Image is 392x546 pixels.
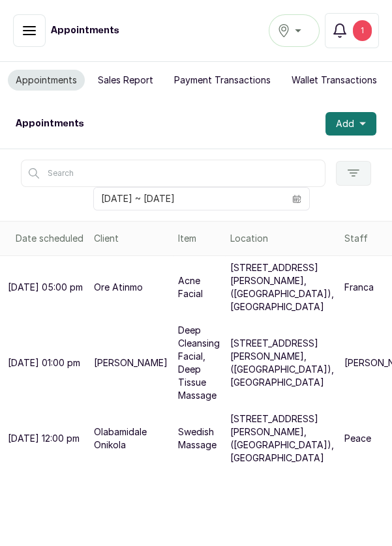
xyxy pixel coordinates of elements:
p: Ore Atinmo [94,281,143,294]
p: Franca [344,281,374,294]
button: Add [325,112,376,136]
span: Add [336,117,354,130]
p: [DATE] 01:00 pm [8,356,80,369]
p: [DATE] 05:00 pm [8,281,83,294]
div: Client [94,232,168,245]
div: 1 [353,20,372,41]
p: Deep Cleansing Facial, Deep Tissue Massage [178,324,220,402]
p: Peace [344,432,371,445]
button: Sales Report [90,70,161,91]
button: Wallet Transactions [284,70,385,91]
p: [STREET_ADDRESS][PERSON_NAME], ([GEOGRAPHIC_DATA]), [GEOGRAPHIC_DATA] [230,412,334,465]
div: Location [230,232,334,245]
input: Search [21,160,325,187]
button: Payment Transactions [166,70,279,91]
p: [STREET_ADDRESS][PERSON_NAME], ([GEOGRAPHIC_DATA]), [GEOGRAPHIC_DATA] [230,337,334,389]
p: [PERSON_NAME] [94,356,168,369]
h1: Appointments [16,117,84,130]
p: Swedish Massage [178,425,220,452]
p: Olabamidale Onikola [94,425,168,452]
h1: Appointments [51,24,119,37]
div: Date scheduled [16,232,83,245]
button: Appointments [8,70,85,91]
p: [DATE] 12:00 pm [8,432,80,445]
input: Select date [94,188,284,210]
div: Item [178,232,220,245]
p: [STREET_ADDRESS][PERSON_NAME], ([GEOGRAPHIC_DATA]), [GEOGRAPHIC_DATA] [230,261,334,313]
p: Acne Facial [178,274,220,300]
svg: calendar [292,194,301,203]
button: 1 [325,13,379,48]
